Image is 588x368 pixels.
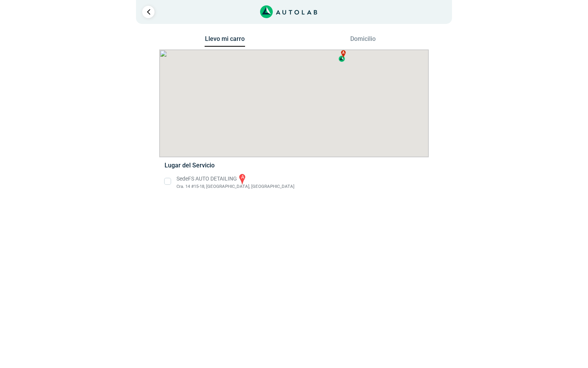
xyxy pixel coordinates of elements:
button: Llevo mi carro [205,35,245,47]
a: Link al sitio de autolab [260,8,318,15]
button: Domicilio [343,35,383,46]
h5: Lugar del Servicio [165,162,423,169]
a: Ir al paso anterior [142,6,155,18]
span: a [342,50,344,56]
